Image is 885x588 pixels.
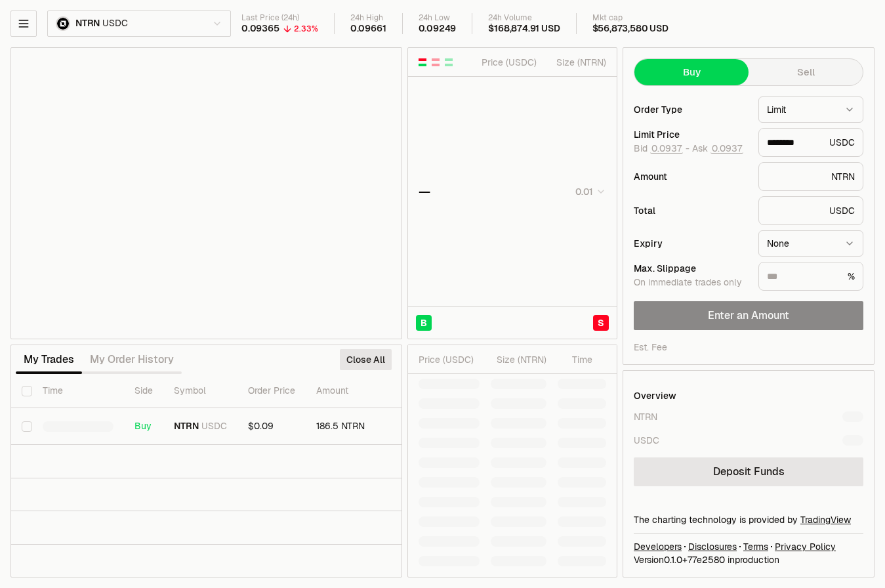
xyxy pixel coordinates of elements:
button: Close All [340,349,392,370]
button: My Order History [82,346,182,373]
div: 0.09661 [350,23,386,35]
div: Buy [134,421,153,432]
div: Est. Fee [634,341,667,354]
button: Show Sell Orders Only [430,57,441,68]
div: $56,873,580 USD [592,23,669,35]
div: Overview [634,389,676,402]
div: On immediate trades only [634,277,748,289]
div: — [419,182,430,201]
div: NTRN [634,410,657,423]
div: Limit Price [634,130,748,139]
span: Ask [692,143,743,155]
button: Buy [634,59,749,85]
div: USDC [634,434,659,447]
button: 0.0937 [650,143,683,154]
span: NTRN [174,421,199,432]
div: 24h High [350,13,386,23]
div: 24h Volume [488,13,560,23]
a: Deposit Funds [634,457,863,486]
div: Total [634,206,748,215]
span: B [421,316,427,329]
a: Developers [634,540,682,553]
div: The charting technology is provided by [634,513,863,526]
div: NTRN [758,162,863,191]
div: 0.09249 [419,23,457,35]
button: My Trades [16,346,82,373]
div: 24h Low [419,13,457,23]
button: Sell [749,59,863,85]
div: $168,874.91 USD [488,23,560,35]
a: Disclosures [688,540,737,553]
div: 0.09365 [241,23,279,35]
div: USDC [758,128,863,157]
iframe: Financial Chart [11,48,401,339]
div: Time [558,353,592,366]
div: Amount [634,172,748,181]
th: Symbol [163,374,237,408]
div: 2.33% [294,24,318,34]
span: $0.09 [248,420,274,432]
div: Size ( NTRN ) [548,56,606,69]
th: Time [32,374,124,408]
div: % [758,262,863,291]
button: Show Buy and Sell Orders [417,57,428,68]
button: Limit [758,96,863,123]
button: 0.01 [571,184,606,199]
a: TradingView [800,514,851,526]
th: Side [124,374,163,408]
button: Select all [22,386,32,396]
div: USDC [758,196,863,225]
button: None [758,230,863,257]
button: Select row [22,421,32,432]
span: Bid - [634,143,689,155]
div: Last Price (24h) [241,13,318,23]
span: NTRN [75,18,100,30]
th: Amount [306,374,404,408]
div: Price ( USDC ) [419,353,480,366]
span: 77e258096fa4e3c53258ee72bdc0e6f4f97b07b5 [688,554,725,566]
div: 186.5 NTRN [316,421,394,432]
div: Size ( NTRN ) [491,353,546,366]
th: Order Price [237,374,306,408]
button: 0.0937 [710,143,743,154]
span: USDC [102,18,127,30]
div: Expiry [634,239,748,248]
div: Price ( USDC ) [478,56,537,69]
div: Max. Slippage [634,264,748,273]
a: Privacy Policy [775,540,836,553]
img: NTRN Logo [57,18,69,30]
a: Terms [743,540,768,553]
div: Mkt cap [592,13,669,23]
div: Version 0.1.0 + in production [634,553,863,566]
button: Show Buy Orders Only [443,57,454,68]
span: USDC [201,421,227,432]
span: S [598,316,604,329]
div: Order Type [634,105,748,114]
